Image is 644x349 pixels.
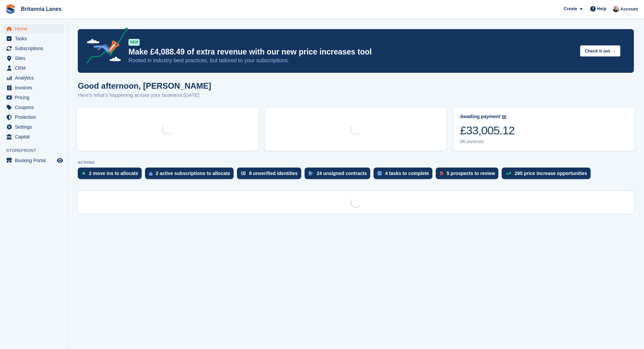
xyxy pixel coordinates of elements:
[15,156,55,165] span: Booking Portal
[3,73,64,83] a: menu
[56,156,64,165] a: Preview store
[3,63,64,73] a: menu
[15,34,55,43] span: Tasks
[3,34,64,43] a: menu
[128,47,575,57] p: Make £4,088.49 of extra revenue with our new price increases tool
[3,122,64,132] a: menu
[3,93,64,102] a: menu
[249,171,298,176] div: 8 unverified identities
[15,112,55,122] span: Protection
[237,168,305,182] a: 8 unverified identities
[436,168,502,182] a: 5 prospects to review
[15,73,55,83] span: Analytics
[78,168,145,182] a: 2 move ins to allocate
[378,171,382,175] img: task-75834270c22a3079a89374b754ae025e5fb1db73e45f91037f5363f120a921f8.svg
[156,171,230,176] div: 2 active subscriptions to allocate
[78,81,211,90] h1: Good afternoon, [PERSON_NAME]
[305,168,374,182] a: 24 unsigned contracts
[128,57,575,64] p: Rooted in industry best practices, but tailored to your subscriptions.
[78,160,634,165] p: ACTIONS
[597,5,606,12] span: Help
[15,132,55,141] span: Capital
[15,24,55,34] span: Home
[506,172,511,175] img: price_increase_opportunities-93ffe204e8149a01c8c9dc8f82e8f89637d9d84a8eef4429ea346261dce0b2c0.svg
[18,3,64,15] a: Britannia Lanes
[81,27,128,66] img: price-adjustments-announcement-icon-8257ccfd72463d97f412b2fc003d46551f7dbcb40ab6d574587a9cd5c0d94...
[515,171,587,176] div: 295 price increase opportunities
[309,171,313,175] img: contract_signature_icon-13c848040528278c33f63329250d36e43548de30e8caae1d1a13099fd9432cc5.svg
[580,45,620,57] button: Check it out →
[15,103,55,112] span: Coupons
[3,103,64,112] a: menu
[374,168,436,182] a: 4 tasks to complete
[82,171,86,175] img: move_ins_to_allocate_icon-fdf77a2bb77ea45bf5b3d319d69a93e2d87916cf1d5bf7949dd705db3b84f3ca.svg
[149,171,152,176] img: active_subscription_to_allocate_icon-d502201f5373d7db506a760aba3b589e785aa758c864c3986d89f69b8ff3...
[3,83,64,92] a: menu
[15,122,55,132] span: Settings
[385,171,429,176] div: 4 tasks to complete
[502,168,594,182] a: 295 price increase opportunities
[564,5,577,12] span: Create
[460,114,501,119] div: Awaiting payment
[15,44,55,53] span: Subscriptions
[6,147,67,154] span: Storefront
[241,171,246,175] img: verify_identity-adf6edd0f0f0b5bbfe63781bf79b02c33cf7c696d77639b501bdc392416b5a36.svg
[3,44,64,53] a: menu
[460,139,515,145] div: 96 invoices
[128,39,140,46] div: NEW
[3,24,64,34] a: menu
[3,132,64,141] a: menu
[15,63,55,73] span: CRM
[3,156,64,165] a: menu
[3,112,64,122] a: menu
[440,171,443,175] img: prospect-51fa495bee0391a8d652442698ab0144808aea92771e9ea1ae160a38d050c398.svg
[620,6,638,13] span: Account
[89,171,138,176] div: 2 move ins to allocate
[502,115,506,119] img: icon-info-grey-7440780725fd019a000dd9b08b2336e03edf1995a4989e88bcd33f0948082b44.svg
[15,93,55,102] span: Pricing
[447,171,495,176] div: 5 prospects to review
[145,168,237,182] a: 2 active subscriptions to allocate
[453,108,635,151] a: Awaiting payment £33,005.12 96 invoices
[5,4,16,14] img: stora-icon-8386f47178a22dfd0bd8f6a31ec36ba5ce8667c1dd55bd0f319d3a0aa187defe.svg
[15,53,55,63] span: Sites
[613,5,619,12] img: Alexandra Lane
[3,53,64,63] a: menu
[317,171,367,176] div: 24 unsigned contracts
[78,91,211,99] p: Here's what's happening across your business [DATE]
[460,124,515,137] div: £33,005.12
[15,83,55,92] span: Invoices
